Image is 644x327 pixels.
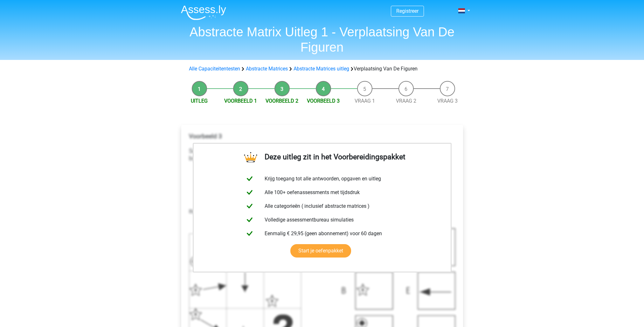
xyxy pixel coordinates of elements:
[396,8,419,14] a: Registreer
[191,98,208,104] a: Uitleg
[181,5,226,20] img: Assessly
[224,98,257,104] a: Voorbeeld 1
[396,98,416,104] a: Vraag 2
[307,98,340,104] a: Voorbeeld 3
[355,98,375,104] a: Vraag 1
[266,98,298,104] a: Voorbeeld 2
[189,133,455,162] h4: Soms moet er iets meer gedacht worden om de oplossing te vinden. Denk hierbij bijvoorbeeld aan:
[437,98,458,104] a: Vraag 3
[294,66,349,72] a: Abstracte Matrices uitleg
[290,244,351,258] a: Start je oefenpakket
[189,200,455,223] p: Bijvoorbeeld:
[189,133,222,140] b: Voorbeeld 3
[246,66,288,72] a: Abstracte Matrices
[186,65,458,73] div: Verplaatsing Van De Figuren
[189,66,240,72] a: Alle Capaciteitentesten
[176,24,468,55] h1: Abstracte Matrix Uitleg 1 - Verplaatsing Van De Figuren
